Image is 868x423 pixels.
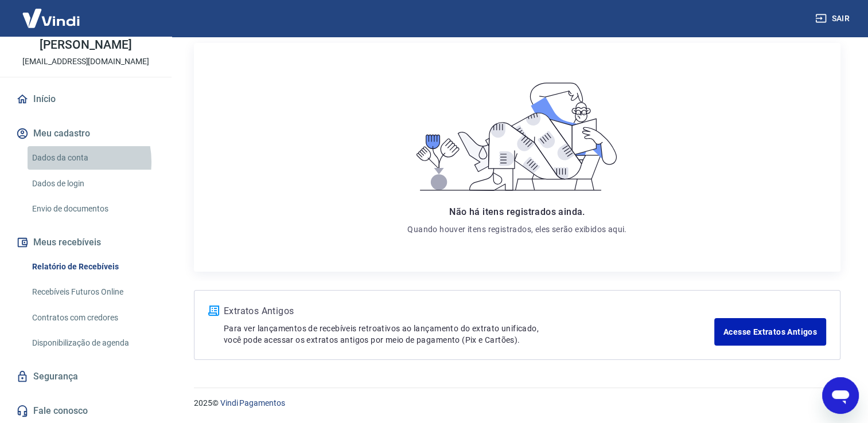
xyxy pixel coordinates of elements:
[220,398,285,408] a: Vindi Pagamentos
[449,206,585,217] span: Não há itens registrados ainda.
[208,305,219,316] img: ícone
[813,8,854,29] button: Sair
[224,304,714,318] p: Extratos Antigos
[407,224,626,235] p: Quando houver itens registrados, eles serão exibidos aqui.
[14,1,88,36] img: Vindi
[28,172,158,195] a: Dados de login
[28,146,158,170] a: Dados da conta
[14,364,158,389] a: Segurança
[822,377,859,414] iframe: Botão para abrir a janela de mensagens, conversa em andamento
[714,318,826,346] a: Acesse Extratos Antigos
[14,230,158,255] button: Meus recebíveis
[14,87,158,112] a: Início
[22,56,149,68] p: [EMAIL_ADDRESS][DOMAIN_NAME]
[224,323,714,346] p: Para ver lançamentos de recebíveis retroativos ao lançamento do extrato unificado, você pode aces...
[28,331,158,355] a: Disponibilização de agenda
[28,197,158,221] a: Envio de documentos
[40,39,131,51] p: [PERSON_NAME]
[28,306,158,330] a: Contratos com credores
[28,255,158,279] a: Relatório de Recebíveis
[194,397,840,409] p: 2025 ©
[14,121,158,146] button: Meu cadastro
[28,280,158,304] a: Recebíveis Futuros Online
